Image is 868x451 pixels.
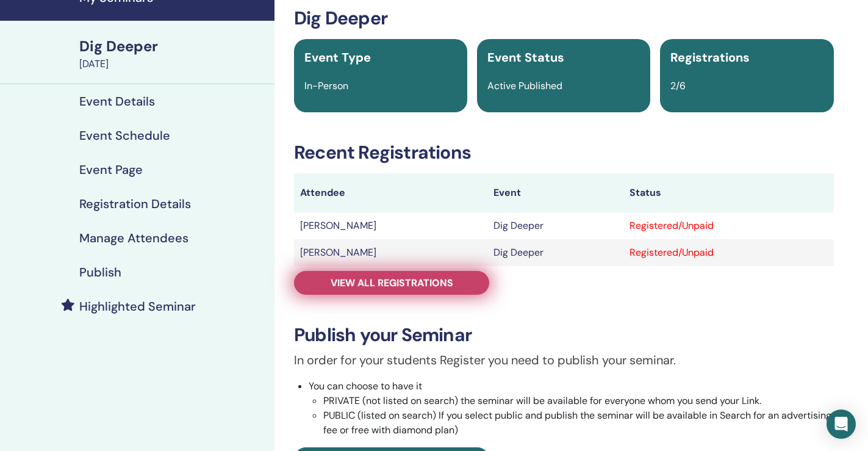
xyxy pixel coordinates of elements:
h4: Event Page [79,162,143,177]
h4: Highlighted Seminar [79,299,196,314]
li: PRIVATE (not listed on search) the seminar will be available for everyone whom you send your Link. [323,394,834,408]
span: Registrations [670,49,750,65]
span: Event Status [487,49,564,65]
li: PUBLIC (listed on search) If you select public and publish the seminar will be available in Searc... [323,408,834,438]
td: [PERSON_NAME] [294,212,487,239]
span: In-Person [304,79,348,92]
th: Status [623,173,834,212]
div: Registered/Unpaid [629,245,828,260]
td: Dig Deeper [487,212,623,239]
h4: Manage Attendees [79,231,188,245]
h4: Registration Details [79,197,191,211]
h3: Dig Deeper [294,7,834,29]
td: [PERSON_NAME] [294,239,487,266]
span: Event Type [304,49,371,65]
h4: Publish [79,265,121,280]
a: View all registrations [294,271,489,295]
span: Active Published [487,79,562,92]
h4: Event Details [79,94,155,109]
h3: Recent Registrations [294,142,834,164]
div: Registered/Unpaid [629,218,828,233]
li: You can choose to have it [309,379,834,438]
div: Open Intercom Messenger [827,410,856,439]
span: 2/6 [670,79,686,92]
div: [DATE] [79,57,267,71]
a: Dig Deeper[DATE] [72,36,274,71]
h4: Event Schedule [79,128,170,143]
th: Event [487,173,623,212]
p: In order for your students Register you need to publish your seminar. [294,351,834,369]
th: Attendee [294,173,487,212]
div: Dig Deeper [79,36,267,57]
h3: Publish your Seminar [294,324,834,346]
span: View all registrations [331,276,453,289]
td: Dig Deeper [487,239,623,266]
